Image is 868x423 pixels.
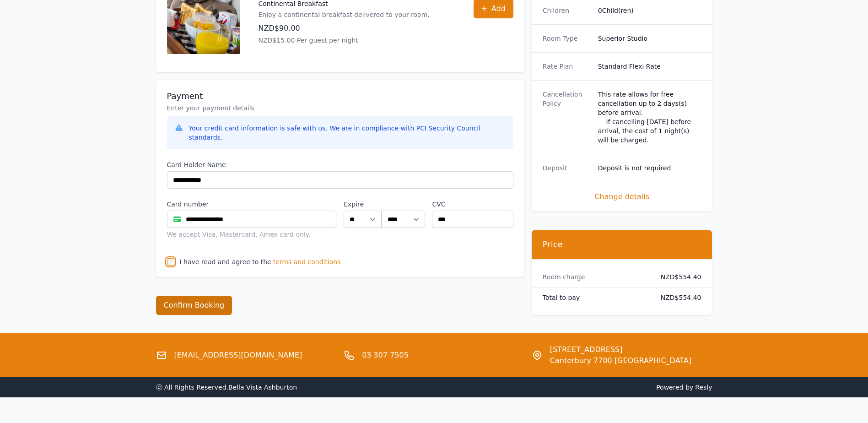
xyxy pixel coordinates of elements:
[174,350,302,361] a: [EMAIL_ADDRESS][DOMAIN_NAME]
[167,160,513,169] label: Card Holder Name
[167,103,513,113] p: Enter your payment details
[598,62,701,71] dd: Standard Flexi Rate
[156,384,297,391] span: ⓒ All Rights Reserved. Bella Vista Ashburton
[543,191,701,202] span: Change details
[180,258,271,266] label: I have read and agree to the
[259,36,430,45] p: NZD$15.00 Per guest per night
[550,344,691,355] span: [STREET_ADDRESS]
[438,383,712,392] span: Powered by
[550,355,691,366] span: Canterbury 7700 [GEOGRAPHIC_DATA]
[432,200,513,209] label: CVC
[598,6,701,15] dd: 0 Child(ren)
[543,62,591,71] dt: Rate Plan
[273,257,341,266] span: terms and conditions
[543,293,646,302] dt: Total to pay
[543,90,591,145] dt: Cancellation Policy
[156,296,232,315] button: Confirm Booking
[543,272,646,282] dt: Room charge
[598,34,701,43] dd: Superior Studio
[259,10,430,19] p: Enjoy a continental breakfast delivered to your room.
[259,23,430,34] p: NZD$90.00
[167,230,337,239] div: We accept Visa, Mastercard, Amex card only.
[598,90,701,145] div: This rate allows for free cancellation up to 2 days(s) before arrival. If cancelling [DATE] befor...
[362,350,409,361] a: 03 307 7505
[598,163,701,173] dd: Deposit is not required
[653,293,701,302] dd: NZD$554.40
[543,6,591,15] dt: Children
[543,163,591,173] dt: Deposit
[695,384,712,391] a: Resly
[167,200,337,209] label: Card number
[344,200,382,209] label: Expire
[653,272,701,282] dd: NZD$554.40
[189,124,506,142] div: Your credit card information is safe with us. We are in compliance with PCI Security Council stan...
[167,91,513,102] h3: Payment
[543,239,701,250] h3: Price
[491,3,506,14] span: Add
[543,34,591,43] dt: Room Type
[382,200,425,209] label: .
